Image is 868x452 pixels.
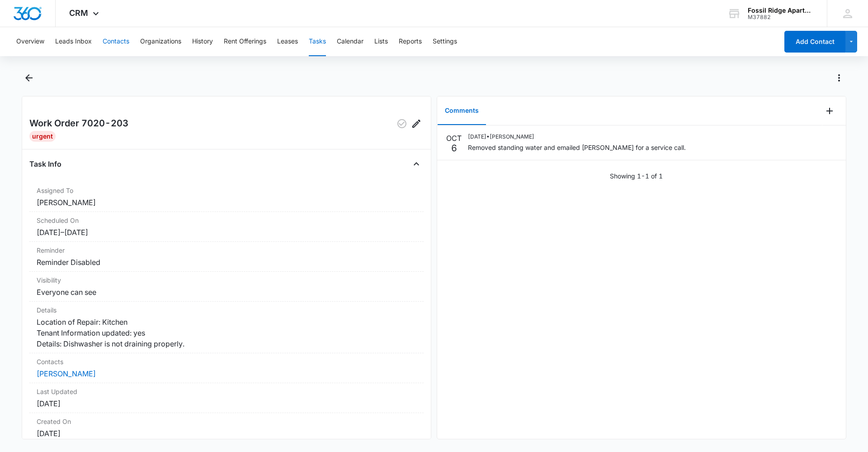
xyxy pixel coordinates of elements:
button: Contacts [103,27,129,56]
button: Back [22,71,36,85]
button: Calendar [337,27,363,56]
div: DetailsLocation of Repair: Kitchen Tenant Information updated: yes Details: Dishwasher is not dra... [29,302,424,353]
p: Showing 1-1 of 1 [610,171,663,181]
h2: Work Order 7020-203 [29,116,128,131]
p: 6 [451,144,457,153]
div: Contacts[PERSON_NAME] [29,353,424,383]
dt: Last Updated [37,387,416,396]
button: Lists [374,27,388,56]
dt: Details [37,305,416,315]
button: Comments [438,97,486,125]
dt: Scheduled On [37,216,416,225]
button: Leases [277,27,298,56]
dd: [DATE] [37,398,416,409]
dd: [DATE] – [DATE] [37,227,416,238]
button: Edit [409,116,424,131]
dt: Created On [37,417,416,426]
p: [DATE] • [PERSON_NAME] [468,133,686,141]
dd: [DATE] [37,428,416,439]
button: Add Comment [822,104,837,118]
p: Removed standing water and emailed [PERSON_NAME] for a service call. [468,143,686,152]
p: OCT [446,133,462,144]
div: Scheduled On[DATE]–[DATE] [29,212,424,242]
div: Assigned To[PERSON_NAME] [29,182,424,212]
button: Rent Offerings [224,27,266,56]
button: Organizations [140,27,181,56]
div: Last Updated[DATE] [29,383,424,413]
dd: Reminder Disabled [37,257,416,268]
button: Overview [16,27,44,56]
dd: Location of Repair: Kitchen Tenant Information updated: yes Details: Dishwasher is not draining p... [37,317,416,349]
span: CRM [69,8,88,18]
div: account name [748,7,814,14]
dt: Reminder [37,245,416,255]
button: Settings [433,27,457,56]
dd: Everyone can see [37,287,416,298]
button: Leads Inbox [55,27,92,56]
button: Tasks [309,27,326,56]
button: Add Contact [784,31,845,53]
a: [PERSON_NAME] [37,369,96,378]
div: ReminderReminder Disabled [29,242,424,272]
dt: Assigned To [37,186,416,195]
h4: Task Info [29,159,61,169]
div: VisibilityEveryone can see [29,272,424,302]
div: account id [748,14,814,20]
dt: Contacts [37,357,416,366]
dt: Visibility [37,275,416,285]
button: Close [409,157,424,171]
button: History [192,27,213,56]
div: Created On[DATE] [29,413,424,443]
div: Urgent [29,131,56,142]
dd: [PERSON_NAME] [37,197,416,208]
button: Reports [399,27,422,56]
button: Actions [832,71,846,85]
